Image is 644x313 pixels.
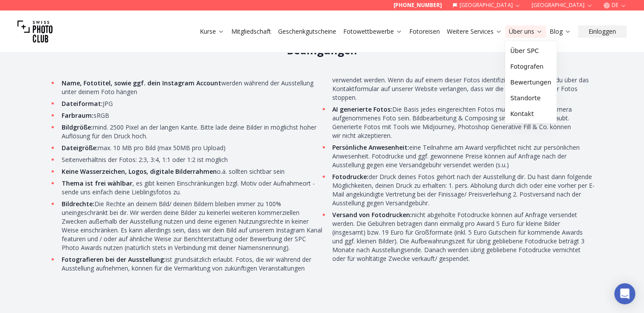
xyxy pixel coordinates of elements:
a: Standorte [507,90,555,106]
button: Fotoreisen [406,25,443,38]
a: Bewertungen [507,74,555,90]
button: Mitgliedschaft [228,25,275,38]
li: JPG [59,99,324,108]
a: Kontakt [507,106,555,122]
a: Fotografen [507,59,555,74]
button: Einloggen [578,25,627,38]
button: Kurse [196,25,228,38]
li: nicht abgeholte Fotodrucke können auf Anfrage versendet werden. Die Gebühren betragen dann einmal... [330,211,595,263]
strong: Dateigröße: [62,144,98,152]
strong: Bildrechte: [62,200,94,208]
strong: Thema ist frei wählbar [62,179,132,187]
a: [PHONE_NUMBER] [393,2,442,9]
a: Blog [550,27,571,36]
a: Fotowettbewerbe [343,27,402,36]
strong: Dateiformat: [62,99,103,108]
li: max. 10 MB pro Bild (max 50MB pro Upload) [59,144,324,152]
li: Die Basis jedes eingereichten Fotos muss ein mit einer Kamera aufgenommenes Foto sein. Bildbearbe... [330,105,595,140]
li: werden während der Ausstellung unter deinem Foto hängen [59,79,324,96]
li: o.ä. sollten sichtbar sein [59,167,324,176]
li: Seitenverhältnis der Fotos: 2:3, 3:4, 1:1 oder 1:2 ist möglich [59,155,324,164]
button: Blog [546,25,574,38]
li: mind. 2500 Pixel an der langen Kante. Bitte lade deine Bilder in möglichst hoher Auflösung für de... [59,123,324,141]
a: Fotoreisen [409,27,440,36]
button: Geschenkgutscheine [275,25,340,38]
li: , es gibt keinen Einschränkungen bzgl. Motiv oder Aufnahmeort - sende uns einfach deine Lieblings... [59,179,324,197]
button: Über uns [505,25,546,38]
a: Geschenkgutscheine [278,27,336,36]
img: Swiss photo club [17,14,52,49]
li: sRGB [59,111,324,120]
button: Fotowettbewerbe [340,25,406,38]
strong: AI generierte Fotos: [332,105,392,113]
strong: Fotodrucke: [332,172,369,181]
strong: Versand von Fotodrucken: [332,211,412,219]
button: Weitere Services [443,25,505,38]
strong: Bildgröße: [62,123,93,131]
a: Über SPC [507,43,555,59]
strong: Name, Fototitel, sowie ggf. dein Instagram Account [62,79,221,87]
a: Weitere Services [447,27,502,36]
a: Kurse [200,27,224,36]
li: der Druck deines Fotos gehört nach der Ausstellung dir. Du hast dann folgende Möglichkeiten, dein... [330,172,595,207]
strong: Persönliche Anwesenheit: [332,143,409,151]
li: Die Rechte an deinem Bild/ deinen Bildern bleiben immer zu 100% uneingeschränkt bei dir. Wir werd... [59,200,324,252]
li: eine Teilnahme am Award verpflichtet nicht zur persönlichen Anwesenheit. Fotodrucke und ggf. gewo... [330,143,595,169]
strong: Fotografieren bei der Ausstellung: [62,255,166,264]
a: Über uns [509,27,543,36]
strong: Keine Wasserzeichen, Logos, digitale Bilderrahmen [62,167,217,176]
strong: Farbraum: [62,111,94,120]
div: Open Intercom Messenger [614,283,635,304]
a: Mitgliedschaft [231,27,271,36]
